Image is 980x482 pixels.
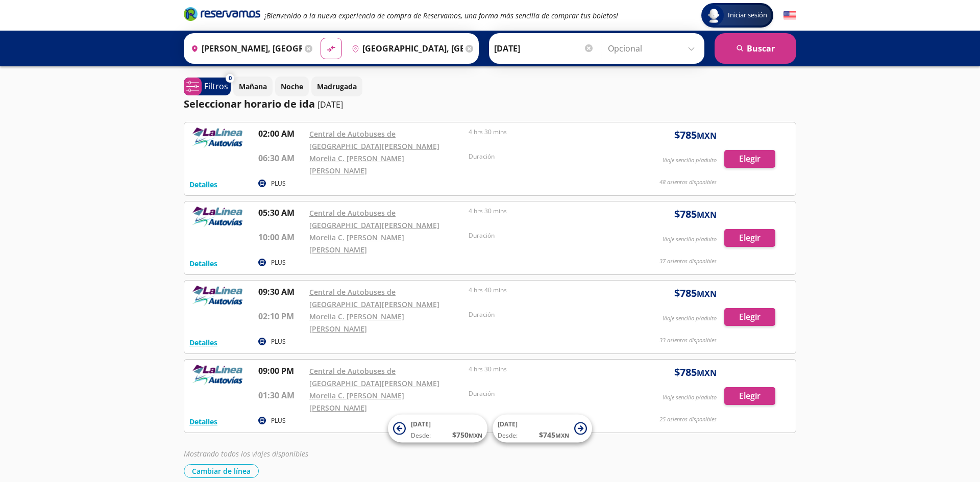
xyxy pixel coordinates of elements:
[309,312,404,334] a: Morelia C. [PERSON_NAME] [PERSON_NAME]
[309,129,439,151] a: Central de Autobuses de [GEOGRAPHIC_DATA][PERSON_NAME]
[663,235,717,244] p: Viaje sencillo p/adulto
[258,365,304,377] p: 09:00 PM
[184,6,260,24] a: Brand Logo
[239,81,267,92] p: Mañana
[555,432,569,439] small: MXN
[469,231,623,240] p: Duración
[184,78,231,95] button: 0Filtros
[309,366,439,388] a: Central de Autobuses de [GEOGRAPHIC_DATA][PERSON_NAME]
[309,154,404,175] a: Morelia C. [PERSON_NAME] [PERSON_NAME]
[697,367,717,378] small: MXN
[317,98,343,111] p: [DATE]
[783,9,796,22] button: English
[258,310,304,322] p: 02:10 PM
[724,308,775,326] button: Elegir
[258,152,304,164] p: 06:30 AM
[715,33,796,64] button: Buscar
[275,77,309,96] button: Noche
[281,81,303,92] p: Noche
[674,365,717,380] span: $ 785
[498,431,518,440] span: Desde:
[724,229,775,247] button: Elegir
[309,287,439,309] a: Central de Autobuses de [GEOGRAPHIC_DATA][PERSON_NAME]
[724,387,775,405] button: Elegir
[469,128,623,137] p: 4 hrs 30 mins
[204,80,228,92] p: Filtros
[187,36,302,61] input: Buscar Origen
[388,415,487,443] button: [DATE]Desde:$750MXN
[348,36,463,61] input: Buscar Destino
[674,128,717,143] span: $ 785
[189,337,217,348] button: Detalles
[659,257,717,266] p: 37 asientos disponibles
[311,77,362,96] button: Madrugada
[271,416,286,425] p: PLUS
[469,365,623,374] p: 4 hrs 30 mins
[659,415,717,424] p: 25 asientos disponibles
[469,432,482,439] small: MXN
[258,231,304,243] p: 10:00 AM
[189,258,217,269] button: Detalles
[258,389,304,401] p: 01:30 AM
[233,77,273,96] button: Mañana
[663,393,717,402] p: Viaje sencillo p/adulto
[258,286,304,298] p: 09:30 AM
[724,10,771,20] span: Iniciar sesión
[189,207,246,227] img: RESERVAMOS
[452,429,482,440] span: $ 750
[189,416,217,427] button: Detalles
[229,74,232,83] span: 0
[659,178,717,187] p: 48 asientos disponibles
[469,286,623,295] p: 4 hrs 40 mins
[674,286,717,301] span: $ 785
[663,156,717,165] p: Viaje sencillo p/adulto
[184,449,308,459] em: Mostrando todos los viajes disponibles
[309,391,404,413] a: Morelia C. [PERSON_NAME] [PERSON_NAME]
[189,128,246,148] img: RESERVAMOS
[258,128,304,140] p: 02:00 AM
[724,150,775,168] button: Elegir
[608,36,699,61] input: Opcional
[411,420,431,428] span: [DATE]
[493,415,592,443] button: [DATE]Desde:$745MXN
[469,207,623,216] p: 4 hrs 30 mins
[469,310,623,319] p: Duración
[271,337,286,346] p: PLUS
[271,258,286,267] p: PLUS
[697,130,717,141] small: MXN
[469,152,623,161] p: Duración
[469,389,623,398] p: Duración
[494,36,594,61] input: Elegir Fecha
[674,207,717,222] span: $ 785
[309,208,439,230] a: Central de Autobuses de [GEOGRAPHIC_DATA][PERSON_NAME]
[189,286,246,306] img: RESERVAMOS
[184,96,315,112] p: Seleccionar horario de ida
[189,365,246,385] img: RESERVAMOS
[539,429,569,440] span: $ 745
[697,209,717,220] small: MXN
[264,11,618,20] em: ¡Bienvenido a la nueva experiencia de compra de Reservamos, una forma más sencilla de comprar tus...
[663,314,717,323] p: Viaje sencillo p/adulto
[659,336,717,345] p: 33 asientos disponibles
[309,233,404,255] a: Morelia C. [PERSON_NAME] [PERSON_NAME]
[184,6,260,21] i: Brand Logo
[184,464,259,478] button: Cambiar de línea
[271,179,286,188] p: PLUS
[189,179,217,190] button: Detalles
[411,431,431,440] span: Desde:
[258,207,304,219] p: 05:30 AM
[317,81,357,92] p: Madrugada
[697,288,717,299] small: MXN
[498,420,518,428] span: [DATE]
